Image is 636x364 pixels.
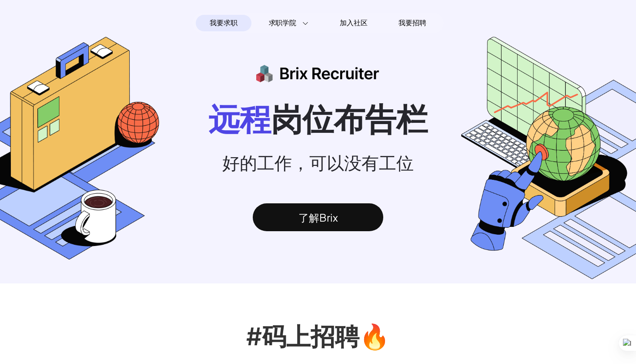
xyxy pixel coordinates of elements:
[208,100,271,138] span: 远程
[253,203,383,231] div: 了解Brix
[269,18,296,28] span: 求职学院
[340,16,367,30] span: 加入社区
[398,18,426,28] span: 我要招聘
[210,16,237,30] span: 我要求职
